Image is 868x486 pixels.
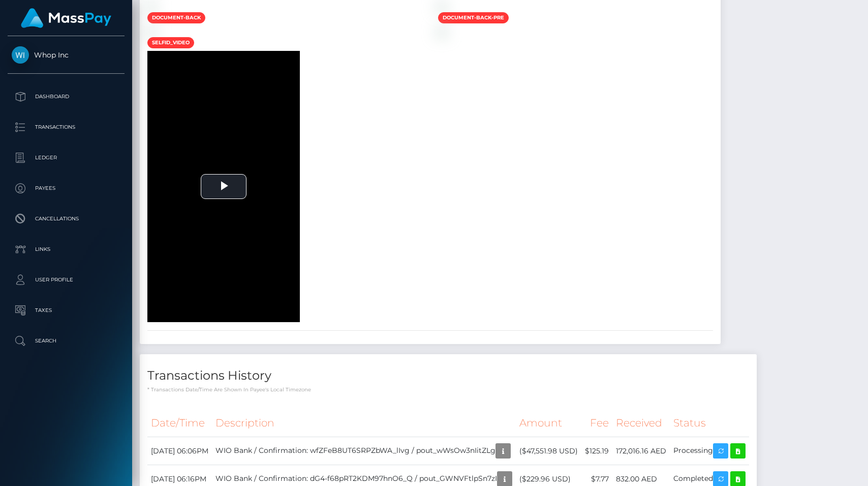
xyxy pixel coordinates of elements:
[612,437,670,465] td: 172,016.16 AED
[8,328,125,354] a: Search
[12,150,120,165] p: Ledger
[8,298,125,323] a: Taxes
[147,51,300,322] div: Video Player
[212,437,516,465] td: WIO Bank / Confirmation: wfZFeB8UT6SRPZbWA_lIvg / pout_wWsOw3nIitZLg
[147,37,194,48] span: selfid_video
[147,409,212,437] th: Date/Time
[12,46,29,64] img: Whop Inc
[12,120,120,135] p: Transactions
[8,50,125,60] span: Whop Inc
[670,409,749,437] th: Status
[212,409,516,437] th: Description
[516,409,581,437] th: Amount
[8,267,125,293] a: User Profile
[12,333,120,349] p: Search
[8,237,125,262] a: Links
[12,89,120,104] p: Dashboard
[8,145,125,170] a: Ledger
[670,437,749,465] td: Processing
[12,242,120,257] p: Links
[21,8,111,28] img: MassPay Logo
[12,272,120,288] p: User Profile
[147,12,205,23] span: document-back
[12,303,120,318] p: Taxes
[12,181,120,196] p: Payees
[8,84,125,109] a: Dashboard
[8,115,125,140] a: Transactions
[8,176,125,201] a: Payees
[612,409,670,437] th: Received
[8,206,125,232] a: Cancellations
[147,386,749,393] p: * Transactions date/time are shown in payee's local timezone
[581,409,612,437] th: Fee
[516,437,581,465] td: ($47,551.98 USD)
[438,12,509,23] span: document-back-pre
[438,3,446,11] img: 989a5e6f-2bb6-48f8-8002-9dafc7d01185
[147,367,749,385] h4: Transactions History
[201,174,246,199] button: Play Video
[581,437,612,465] td: $125.19
[147,3,156,11] img: 09098c0a-61da-4759-8048-52db11db3a8a
[12,211,120,226] p: Cancellations
[147,27,156,36] img: 2a1f8902-88c7-419e-b523-096b8076a6f0
[438,27,446,36] img: ba6aa6a3-8063-4f5c-b31b-0ae06a6edf6e
[147,437,212,465] td: [DATE] 06:06PM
